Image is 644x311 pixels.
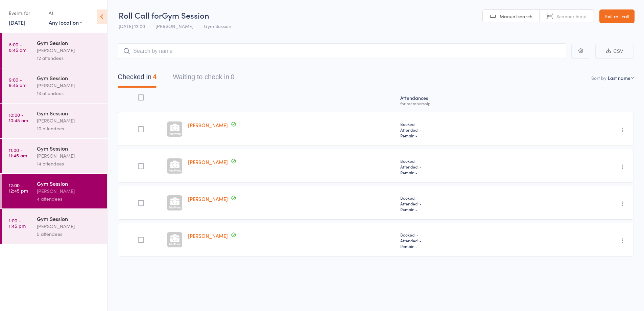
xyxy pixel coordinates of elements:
[400,101,534,106] div: for membership
[415,170,418,175] span: -
[37,180,101,187] div: Gym Session
[9,182,28,193] time: 12:00 - 12:45 pm
[400,201,534,206] span: Attended: -
[400,133,534,138] span: Remain:
[37,145,101,152] div: Gym Session
[37,230,101,238] div: 5 attendees
[49,19,82,26] div: Any location
[599,9,635,23] a: Exit roll call
[2,33,107,68] a: 8:00 -8:45 amGym Session[PERSON_NAME]12 attendees
[37,195,101,203] div: 4 attendees
[9,42,26,52] time: 8:00 - 8:45 am
[2,104,107,138] a: 10:00 -10:45 amGym Session[PERSON_NAME]10 attendees
[37,46,101,54] div: [PERSON_NAME]
[37,54,101,62] div: 12 attendees
[400,127,534,133] span: Attended: -
[400,195,534,201] span: Booked: -
[595,44,634,59] button: CSV
[37,152,101,160] div: [PERSON_NAME]
[37,215,101,222] div: Gym Session
[2,139,107,173] a: 11:00 -11:45 amGym Session[PERSON_NAME]14 attendees
[2,209,107,244] a: 1:00 -1:45 pmGym Session[PERSON_NAME]5 attendees
[591,74,606,81] label: Sort by
[188,158,228,165] a: [PERSON_NAME]
[231,73,234,81] div: 0
[400,170,534,175] span: Remain:
[400,164,534,170] span: Attended: -
[37,117,101,125] div: [PERSON_NAME]
[400,206,534,212] span: Remain:
[119,9,162,21] span: Roll Call for
[173,70,234,88] button: Waiting to check in0
[9,7,42,19] div: Events for
[118,70,157,88] button: Checked in4
[415,133,418,138] span: -
[119,23,145,29] span: [DATE] 12:00
[9,112,28,123] time: 10:00 - 10:45 am
[188,232,228,239] a: [PERSON_NAME]
[37,109,101,117] div: Gym Session
[156,23,193,29] span: [PERSON_NAME]
[9,218,26,228] time: 1:00 - 1:45 pm
[500,13,532,20] span: Manual search
[37,39,101,46] div: Gym Session
[400,158,534,164] span: Booked: -
[2,68,107,103] a: 9:00 -9:45 amGym Session[PERSON_NAME]13 attendees
[162,9,209,21] span: Gym Session
[37,74,101,82] div: Gym Session
[400,232,534,238] span: Booked: -
[9,19,25,26] a: [DATE]
[415,206,418,212] span: -
[118,43,566,59] input: Search by name
[204,23,231,29] span: Gym Session
[37,89,101,97] div: 13 attendees
[9,147,27,158] time: 11:00 - 11:45 am
[400,238,534,243] span: Attended: -
[37,160,101,168] div: 14 attendees
[49,7,82,19] div: At
[556,13,587,20] span: Scanner input
[398,91,537,109] div: Atten­dances
[400,121,534,127] span: Booked: -
[608,74,630,81] div: Last name
[37,125,101,132] div: 10 attendees
[415,243,418,249] span: -
[400,243,534,249] span: Remain:
[37,187,101,195] div: [PERSON_NAME]
[37,222,101,230] div: [PERSON_NAME]
[2,174,107,208] a: 12:00 -12:45 pmGym Session[PERSON_NAME]4 attendees
[188,121,228,129] a: [PERSON_NAME]
[153,73,157,81] div: 4
[188,195,228,202] a: [PERSON_NAME]
[9,77,26,88] time: 9:00 - 9:45 am
[37,82,101,89] div: [PERSON_NAME]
